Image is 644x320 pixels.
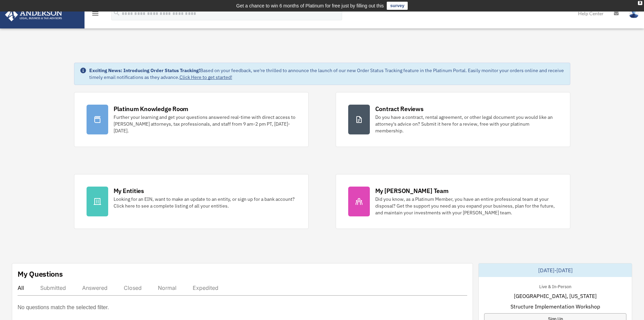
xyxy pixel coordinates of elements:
[336,92,570,147] a: Contract Reviews Do you have a contract, rental agreement, or other legal document you would like...
[114,196,296,209] div: Looking for an EIN, want to make an update to an entity, or sign up for a bank account? Click her...
[74,92,309,147] a: Platinum Knowledge Room Further your learning and get your questions answered real-time with dire...
[514,292,597,300] span: [GEOGRAPHIC_DATA], [US_STATE]
[91,9,99,18] i: menu
[158,284,176,291] div: Normal
[18,269,63,279] div: My Questions
[629,8,639,18] img: User Pic
[114,187,144,195] div: My Entities
[638,1,642,5] div: close
[114,105,189,113] div: Platinum Knowledge Room
[113,9,120,17] i: search
[236,2,384,10] div: Get a chance to win 6 months of Platinum for free just by filling out this
[3,8,64,21] img: Anderson Advisors Platinum Portal
[124,284,142,291] div: Closed
[40,284,66,291] div: Submitted
[18,284,24,291] div: All
[375,196,558,216] div: Did you know, as a Platinum Member, you have an entire professional team at your disposal? Get th...
[375,105,424,113] div: Contract Reviews
[89,67,200,73] strong: Exciting News: Introducing Order Status Tracking!
[114,114,296,134] div: Further your learning and get your questions answered real-time with direct access to [PERSON_NAM...
[82,284,108,291] div: Answered
[193,284,218,291] div: Expedited
[510,302,600,311] span: Structure Implementation Workshop
[18,303,109,312] p: No questions match the selected filter.
[89,67,565,81] div: Based on your feedback, we're thrilled to announce the launch of our new Order Status Tracking fe...
[74,174,309,229] a: My Entities Looking for an EIN, want to make an update to an entity, or sign up for a bank accoun...
[375,187,449,195] div: My [PERSON_NAME] Team
[180,74,232,80] a: Click Here to get started!
[336,174,570,229] a: My [PERSON_NAME] Team Did you know, as a Platinum Member, you have an entire professional team at...
[534,282,577,290] div: Live & In-Person
[387,2,408,10] a: survey
[91,12,99,18] a: menu
[375,114,558,134] div: Do you have a contract, rental agreement, or other legal document you would like an attorney's ad...
[479,263,632,277] div: [DATE]-[DATE]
